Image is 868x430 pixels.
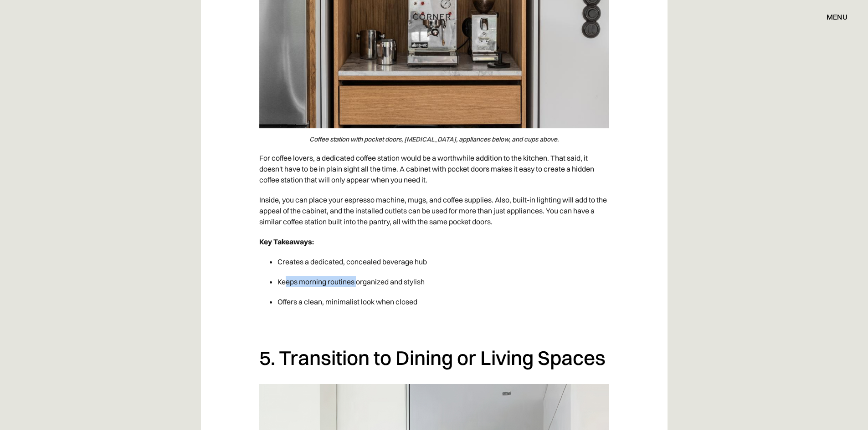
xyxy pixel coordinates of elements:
[259,148,609,190] p: For coffee lovers, a dedicated coffee station would be a worthwhile addition to the kitchen. That...
[309,135,559,143] em: Coffee station with pocket doors, [MEDICAL_DATA], appliances below, and cups above.
[277,272,609,292] li: Keeps morning routines organized and stylish
[259,345,609,370] h2: 5. Transition to Dining or Living Spaces
[817,9,847,25] div: menu
[827,13,847,20] div: menu
[259,190,609,232] p: Inside, you can place your espresso machine, mugs, and coffee supplies. Also, built-in lighting w...
[402,11,467,23] a: home
[259,316,609,336] p: ‍
[277,292,609,312] li: Offers a clean, minimalist look when closed
[277,252,609,272] li: Creates a dedicated, concealed beverage hub
[259,237,314,246] strong: Key Takeaways:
